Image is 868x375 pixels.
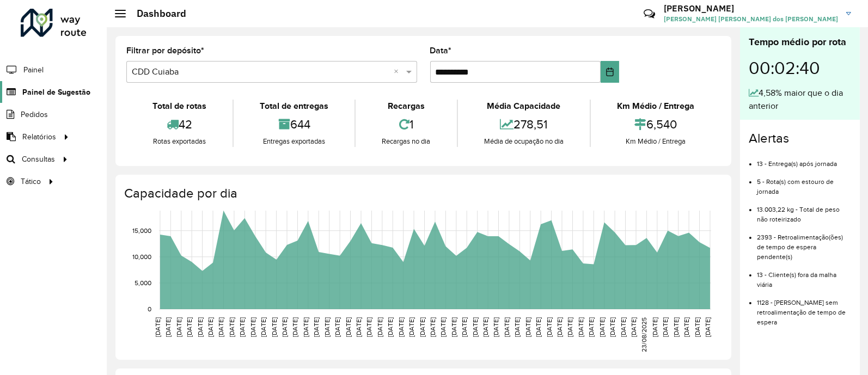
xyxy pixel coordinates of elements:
text: [DATE] [546,317,553,337]
text: [DATE] [556,317,563,337]
text: [DATE] [620,317,627,337]
div: 42 [129,113,230,136]
li: 1128 - [PERSON_NAME] sem retroalimentação de tempo de espera [757,290,851,327]
text: [DATE] [503,317,510,337]
div: Recargas [358,100,454,113]
text: 0 [148,305,151,312]
div: Média de ocupação no dia [461,136,587,147]
text: [DATE] [704,317,711,337]
text: [DATE] [673,317,680,337]
text: [DATE] [493,317,500,337]
div: Recargas no dia [358,136,454,147]
text: [DATE] [408,317,415,337]
text: [DATE] [609,317,616,337]
text: [DATE] [577,317,584,337]
text: [DATE] [186,317,193,337]
span: Clear all [394,65,404,78]
li: 13 - Entrega(s) após jornada [757,151,851,169]
text: [DATE] [598,317,606,337]
text: 10,000 [132,253,151,260]
text: [DATE] [217,317,224,337]
h3: [PERSON_NAME] [664,3,838,14]
span: Pedidos [21,109,48,120]
text: [DATE] [387,317,394,337]
text: [DATE] [461,317,468,337]
li: 13 - Cliente(s) fora da malha viária [757,262,851,290]
text: [DATE] [567,317,574,337]
li: 5 - Rota(s) com estouro de jornada [757,169,851,196]
div: Km Médio / Entrega [594,136,718,147]
text: [DATE] [651,317,658,337]
div: Rotas exportadas [129,136,230,147]
text: [DATE] [694,317,701,337]
text: [DATE] [228,317,235,337]
span: Tático [21,176,41,187]
div: Média Capacidade [461,100,587,113]
span: [PERSON_NAME] [PERSON_NAME] dos [PERSON_NAME] [664,14,838,24]
text: [DATE] [365,317,372,337]
text: [DATE] [630,317,637,337]
div: 644 [236,113,352,136]
text: [DATE] [376,317,383,337]
text: [DATE] [313,317,320,337]
text: [DATE] [450,317,457,337]
span: Relatórios [22,131,56,143]
div: Tempo médio por rota [749,35,851,50]
text: [DATE] [164,317,172,337]
div: 4,58% maior que o dia anterior [749,87,851,113]
div: 6,540 [594,113,718,136]
text: [DATE] [482,317,489,337]
text: [DATE] [260,317,267,337]
li: 13.003,22 kg - Total de peso não roteirizado [757,196,851,224]
text: [DATE] [249,317,256,337]
text: [DATE] [535,317,542,337]
text: [DATE] [271,317,278,337]
label: Filtrar por depósito [126,44,204,57]
text: 23/08/2025 [641,317,648,352]
text: [DATE] [302,317,309,337]
text: [DATE] [323,317,331,337]
h4: Alertas [749,131,851,146]
text: [DATE] [345,317,352,337]
span: Consultas [22,153,55,165]
a: Contato Rápido [638,2,661,26]
text: [DATE] [175,317,182,337]
div: 1 [358,113,454,136]
text: [DATE] [683,317,690,337]
text: [DATE] [355,317,362,337]
button: Choose Date [601,61,619,83]
div: Km Médio / Entrega [594,100,718,113]
h2: Dashboard [126,8,186,20]
text: [DATE] [524,317,531,337]
text: [DATE] [588,317,595,337]
span: Painel de Sugestão [22,87,90,98]
text: [DATE] [429,317,436,337]
li: 2393 - Retroalimentação(ões) de tempo de espera pendente(s) [757,224,851,262]
text: [DATE] [197,317,204,337]
div: Total de rotas [129,100,230,113]
text: [DATE] [154,317,161,337]
text: [DATE] [334,317,341,337]
text: [DATE] [207,317,214,337]
text: [DATE] [291,317,298,337]
text: [DATE] [419,317,426,337]
text: [DATE] [239,317,246,337]
div: Entregas exportadas [236,136,352,147]
text: [DATE] [439,317,447,337]
text: [DATE] [398,317,405,337]
label: Data [430,44,452,57]
text: [DATE] [514,317,521,337]
div: 278,51 [461,113,587,136]
text: [DATE] [281,317,288,337]
div: 00:02:40 [749,50,851,87]
text: 15,000 [132,227,151,234]
text: [DATE] [472,317,479,337]
h4: Capacidade por dia [124,186,720,201]
text: 5,000 [135,279,151,286]
text: [DATE] [662,317,669,337]
span: Painel [23,64,44,76]
div: Total de entregas [236,100,352,113]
